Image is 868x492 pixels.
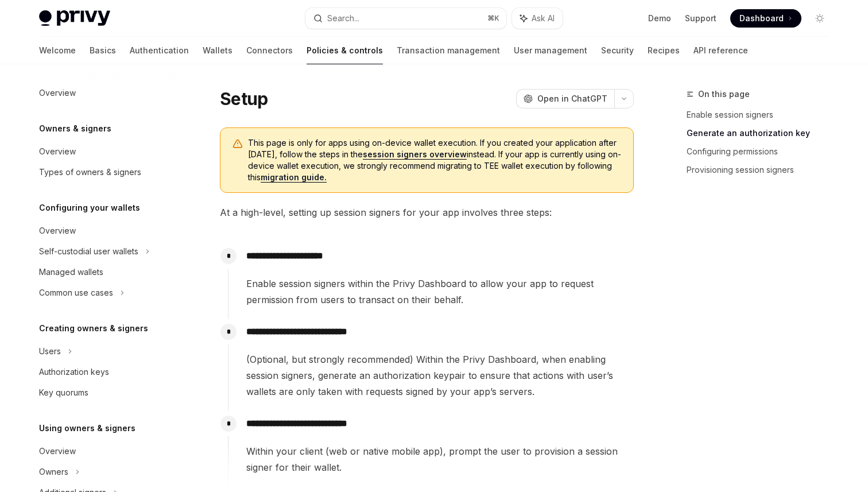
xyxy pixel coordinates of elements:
a: Authentication [130,37,189,64]
a: Enable session signers [687,106,838,124]
h5: Creating owners & signers [39,321,148,335]
div: Overview [39,224,76,238]
span: Within your client (web or native mobile app), prompt the user to provision a session signer for ... [246,443,633,475]
button: Toggle dark mode [811,9,829,28]
a: API reference [693,37,748,64]
span: (Optional, but strongly recommended) Within the Privy Dashboard, when enabling session signers, g... [246,351,633,400]
div: Users [39,344,61,358]
h5: Owners & signers [39,122,111,135]
div: Key quorums [39,386,88,400]
span: Open in ChatGPT [537,93,607,104]
div: Types of owners & signers [39,165,141,179]
a: Overview [30,83,177,103]
a: Welcome [39,37,76,64]
a: migration guide. [261,172,327,183]
a: session signers overview [363,149,467,160]
span: Ask AI [532,13,555,24]
a: Overview [30,220,177,241]
svg: Warning [232,138,243,150]
a: Demo [648,13,671,24]
a: Policies & controls [307,37,383,64]
a: Transaction management [397,37,500,64]
a: Connectors [246,37,293,64]
a: Support [685,13,716,24]
span: At a high-level, setting up session signers for your app involves three steps: [220,204,634,220]
button: Search...⌘K [305,8,506,29]
div: Overview [39,444,76,458]
span: Enable session signers within the Privy Dashboard to allow your app to request permission from us... [246,276,633,308]
span: Dashboard [739,13,784,24]
a: Authorization keys [30,362,177,382]
div: Authorization keys [39,365,109,379]
div: Search... [327,11,359,25]
a: Overview [30,441,177,462]
a: Generate an authorization key [687,124,838,142]
a: Provisioning session signers [687,161,838,179]
a: Dashboard [730,9,801,28]
a: Key quorums [30,382,177,403]
a: Wallets [203,37,232,64]
div: Common use cases [39,286,113,300]
h5: Using owners & signers [39,421,135,435]
div: Managed wallets [39,265,103,279]
div: Owners [39,465,68,479]
h1: Setup [220,88,268,109]
a: Basics [90,37,116,64]
span: ⌘ K [487,14,499,23]
button: Open in ChatGPT [516,89,614,109]
a: Managed wallets [30,262,177,282]
div: Self-custodial user wallets [39,245,138,258]
img: light logo [39,10,110,26]
div: Overview [39,145,76,158]
span: This page is only for apps using on-device wallet execution. If you created your application afte... [248,137,622,183]
h5: Configuring your wallets [39,201,140,215]
button: Ask AI [512,8,563,29]
a: Types of owners & signers [30,162,177,183]
span: On this page [698,87,750,101]
a: Overview [30,141,177,162]
a: Security [601,37,634,64]
a: Configuring permissions [687,142,838,161]
a: Recipes [648,37,680,64]
a: User management [514,37,587,64]
div: Overview [39,86,76,100]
